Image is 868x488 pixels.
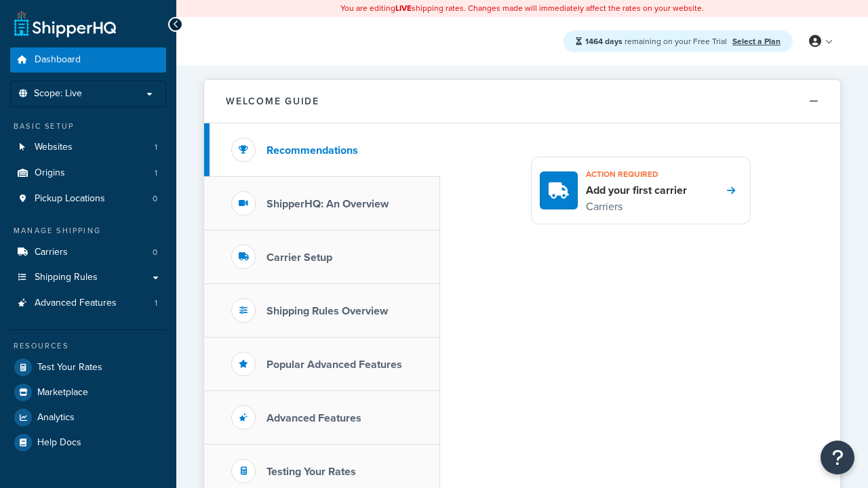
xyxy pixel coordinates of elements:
[267,466,356,478] h3: Testing Your Rates
[586,165,687,183] h3: Action required
[10,355,166,380] a: Test Your Rates
[10,240,166,265] li: Carriers
[10,47,166,73] a: Dashboard
[34,88,82,100] span: Scope: Live
[267,359,402,371] h3: Popular Advanced Features
[267,305,388,317] h3: Shipping Rules Overview
[155,142,157,153] span: 1
[586,198,687,216] p: Carriers
[37,362,102,373] span: Test Your Rates
[10,430,166,455] a: Help Docs
[732,35,781,47] a: Select a Plan
[267,198,389,210] h3: ShipperHQ: An Overview
[10,121,166,132] div: Basic Setup
[37,412,75,424] span: Analytics
[10,291,166,316] a: Advanced Features1
[37,437,81,449] span: Help Docs
[10,380,166,405] a: Marketplace
[10,161,166,186] a: Origins1
[10,186,166,211] a: Pickup Locations0
[35,142,73,153] span: Websites
[35,247,68,258] span: Carriers
[10,405,166,430] a: Analytics
[585,35,623,47] strong: 1464 days
[267,144,358,157] h3: Recommendations
[395,2,412,14] b: LIVE
[10,135,166,160] li: Websites
[226,96,319,106] h2: Welcome Guide
[10,340,166,352] div: Resources
[267,251,332,264] h3: Carrier Setup
[10,225,166,237] div: Manage Shipping
[37,387,88,399] span: Marketplace
[204,80,840,123] button: Welcome Guide
[35,193,105,205] span: Pickup Locations
[10,161,166,186] li: Origins
[155,167,157,179] span: 1
[10,291,166,316] li: Advanced Features
[155,298,157,309] span: 1
[586,183,687,198] h4: Add your first carrier
[10,186,166,211] li: Pickup Locations
[267,412,361,424] h3: Advanced Features
[153,193,157,205] span: 0
[35,54,81,66] span: Dashboard
[35,298,117,309] span: Advanced Features
[35,167,65,179] span: Origins
[153,247,157,258] span: 0
[10,265,166,290] a: Shipping Rules
[821,441,854,474] button: Open Resource Center
[10,240,166,265] a: Carriers0
[585,35,729,47] span: remaining on your Free Trial
[10,135,166,160] a: Websites1
[35,272,98,283] span: Shipping Rules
